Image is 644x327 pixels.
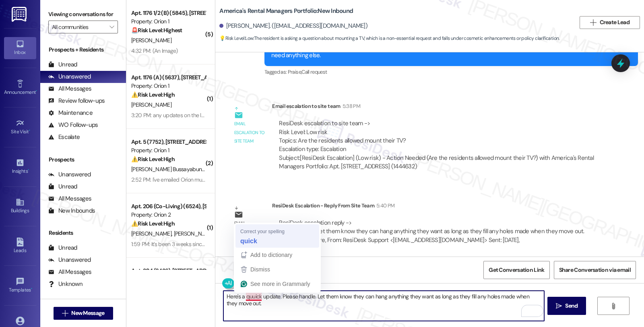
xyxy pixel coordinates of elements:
div: ResiDesk escalation to site team -> Risk Level: Low risk Topics: Are the residents allowed mount ... [279,119,594,154]
a: Inbox [4,37,36,59]
a: Templates • [4,275,36,296]
div: Unread [48,60,77,69]
div: Escalate [48,133,80,141]
label: Viewing conversations for [48,8,118,21]
strong: 💡 Risk Level: Low [219,35,253,41]
span: [PERSON_NAME] [131,230,174,237]
span: [PERSON_NAME] [131,37,171,44]
span: • [28,167,29,173]
div: Tagged as: [264,66,638,78]
button: Share Conversation via email [554,261,636,279]
div: [PERSON_NAME]. ([EMAIL_ADDRESS][DOMAIN_NAME]) [219,22,367,30]
span: [PERSON_NAME] Bussayabuntoon [131,166,212,173]
span: • [36,88,37,94]
div: Property: Orion 1 [131,146,206,155]
div: Unread [48,244,77,252]
div: ResiDesk Escalation - Reply From Site Team [272,201,601,213]
i:  [610,303,616,309]
div: Apt. 1176 1/2 (B) (5845), [STREET_ADDRESS] [131,9,206,17]
i:  [62,310,68,317]
div: 3:20 PM: any updates on the late charge? [131,112,229,119]
div: Unanswered [48,72,91,81]
div: Apt. 1176 (A) (5637), [STREET_ADDRESS] [131,73,206,82]
div: 4:32 PM: (An Image) [131,47,178,54]
span: [PERSON_NAME] [131,101,171,108]
div: New Inbounds [48,207,95,215]
b: America's Rental Managers Portfolio: New Inbound [219,7,353,15]
button: Get Conversation Link [483,261,549,279]
div: 5:38 PM [341,102,360,110]
div: Subject: [ResiDesk Escalation] (Low risk) - Action Needed (Are the residents allowed mount their ... [279,154,594,171]
input: All communities [52,21,105,33]
div: WO Follow-ups [48,121,98,129]
div: Maintenance [48,109,93,117]
div: Unread [48,182,77,191]
div: All Messages [48,195,91,203]
div: Email escalation reply [234,219,266,245]
span: Praise , [288,68,301,75]
span: : The resident is asking a question about mounting a TV, which is a non-essential request and fal... [219,34,559,43]
span: • [29,128,30,133]
img: ResiDesk Logo [12,7,28,22]
div: Email escalation to site team [234,120,266,145]
div: All Messages [48,85,91,93]
a: Site Visit • [4,116,36,138]
div: Property: Orion 1 [131,82,206,90]
div: Prospects + Residents [40,46,126,54]
div: ResiDesk escalation reply -> Please handle. Let them know they can hang anything they want as lon... [279,219,584,244]
strong: ⚠️ Risk Level: High [131,155,175,163]
span: Get Conversation Link [489,266,544,274]
i:  [109,24,114,30]
textarea: To enrich screen reader interactions, please activate Accessibility in Grammarly extension settings [223,291,544,321]
div: Apt. 304 (8436), [STREET_ADDRESS] [131,267,206,275]
div: Unknown [48,280,83,288]
div: All Messages [48,268,91,276]
div: 5:40 PM [374,201,394,210]
div: Apt. 5 (7752), [STREET_ADDRESS] [131,138,206,146]
i:  [556,303,562,309]
div: Email escalation to site team [272,102,601,113]
a: Insights • [4,156,36,178]
div: Unanswered [48,170,91,179]
div: Review follow-ups [48,97,105,105]
span: [PERSON_NAME] [174,230,217,237]
div: 2:52 PM: I've emailed Orion multiple times about cancelling our monthly parking but they still ha... [131,176,485,183]
button: Create Lead [580,16,640,29]
div: Residents [40,229,126,237]
button: New Message [54,307,113,320]
span: Share Conversation via email [559,266,631,274]
strong: ⚠️ Risk Level: High [131,220,175,227]
strong: ⚠️ Risk Level: High [131,91,175,98]
span: • [31,286,32,292]
i:  [590,19,596,26]
span: New Message [71,309,104,317]
span: Create Lead [600,18,630,27]
span: Send [565,302,578,310]
a: Buildings [4,195,36,217]
div: Prospects [40,155,126,164]
div: Property: Orion 1 [131,17,206,26]
div: Property: Orion 2 [131,211,206,219]
button: Send [547,297,586,315]
strong: 🚨 Risk Level: Highest [131,27,182,34]
div: Apt. 206 (Co-Living) (6524), [STREET_ADDRESS][PERSON_NAME] [131,202,206,211]
a: Leads [4,235,36,257]
span: Call request [301,68,327,75]
div: Unanswered [48,256,91,264]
